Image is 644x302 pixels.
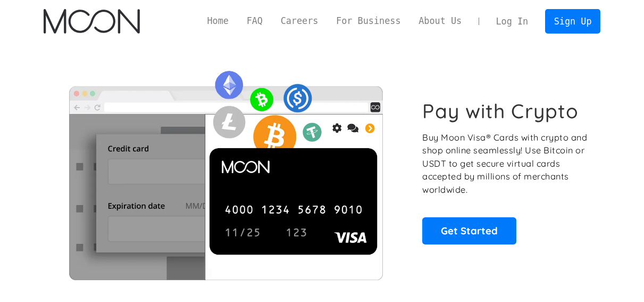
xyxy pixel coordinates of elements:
[327,14,409,28] a: For Business
[487,10,537,33] a: Log In
[422,217,516,244] a: Get Started
[409,14,471,28] a: About Us
[44,63,408,280] img: Moon Cards let you spend your crypto anywhere Visa is accepted.
[422,99,579,123] h1: Pay with Crypto
[44,9,140,34] a: home
[545,9,600,33] a: Sign Up
[238,14,272,28] a: FAQ
[272,14,327,28] a: Careers
[44,9,140,34] img: Moon Logo
[198,14,238,28] a: Home
[422,131,589,197] p: Buy Moon Visa® Cards with crypto and shop online seamlessly! Use Bitcoin or USDT to get secure vi...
